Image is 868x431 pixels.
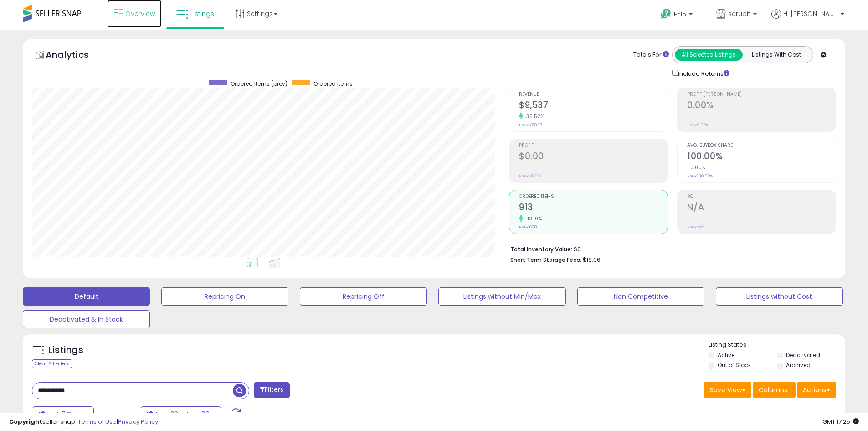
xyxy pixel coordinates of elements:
[633,51,669,59] div: Totals For
[519,92,668,97] span: Revenue
[510,243,829,254] li: $0
[438,287,565,306] button: Listings without Min/Max
[254,382,289,398] button: Filters
[46,410,82,419] span: Last 7 Days
[519,194,668,199] span: Ordered Items
[46,48,107,63] h5: Analytics
[742,49,810,61] button: Listings With Cost
[675,49,743,61] button: All Selected Listings
[583,255,601,264] span: $18.96
[23,310,150,328] button: Deactivated & In Stock
[687,164,705,171] small: 0.00%
[687,92,836,97] span: Profit [PERSON_NAME]
[32,359,72,368] div: Clear All Filters
[753,382,796,398] button: Columns
[313,80,353,88] span: Ordered Items
[78,417,117,426] a: Terms of Use
[33,406,94,422] button: Last 7 Days
[231,80,288,88] span: Ordered Items (prev)
[519,122,542,128] small: Prev: $7,037
[23,287,150,306] button: Default
[190,9,214,18] span: Listings
[674,10,686,18] span: Help
[704,382,751,398] button: Save View
[9,417,42,426] strong: Copyright
[519,143,668,148] span: Profit
[519,224,537,230] small: Prev: 638
[716,287,843,306] button: Listings without Cost
[665,68,740,78] div: Include Returns
[687,151,836,163] h2: 100.00%
[786,361,811,369] label: Archived
[519,151,668,163] h2: $0.00
[687,122,709,128] small: Prev: 0.00%
[118,417,158,426] a: Privacy Policy
[510,256,581,264] b: Short Term Storage Fees:
[771,9,844,30] a: Hi [PERSON_NAME]
[95,410,137,419] span: Compared to:
[125,9,155,18] span: Overview
[822,417,859,426] span: 2025-08-17 17:25 GMT
[718,351,734,359] label: Active
[161,287,288,306] button: Repricing On
[687,173,713,179] small: Prev: 100.00%
[48,344,83,357] h5: Listings
[687,143,836,148] span: Avg. Buybox Share
[687,194,836,199] span: ROI
[519,100,668,112] h2: $9,537
[510,245,572,253] b: Total Inventory Value:
[523,113,544,120] small: 35.52%
[154,410,210,419] span: Aug-03 - Aug-09
[523,215,542,222] small: 43.10%
[718,361,751,369] label: Out of Stock
[786,351,820,359] label: Deactivated
[660,8,672,20] i: Get Help
[9,418,158,426] div: seller snap | |
[687,202,836,214] h2: N/A
[300,287,427,306] button: Repricing Off
[728,9,750,18] span: scrubit
[687,100,836,112] h2: 0.00%
[797,382,836,398] button: Actions
[519,202,668,214] h2: 913
[653,1,702,30] a: Help
[519,173,540,179] small: Prev: $0.00
[687,224,705,230] small: Prev: N/A
[709,341,845,349] p: Listing States:
[783,9,838,18] span: Hi [PERSON_NAME]
[759,385,787,395] span: Columns
[577,287,704,306] button: Non Competitive
[141,406,221,422] button: Aug-03 - Aug-09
